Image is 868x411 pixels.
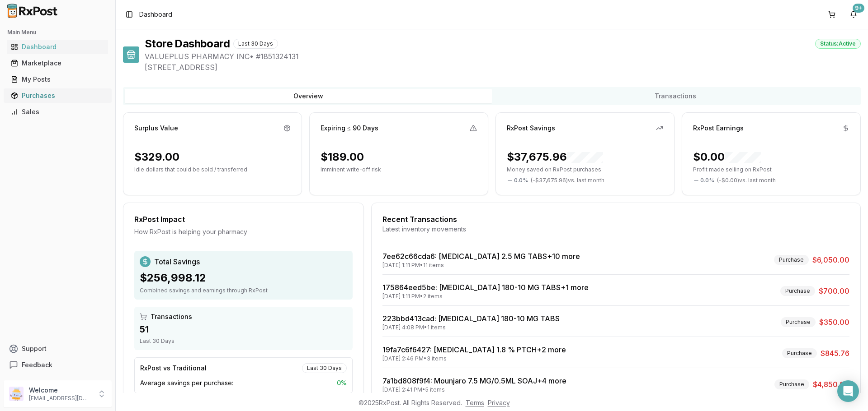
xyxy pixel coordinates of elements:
[4,40,112,54] button: Dashboard
[134,150,179,164] div: $329.00
[134,227,353,236] div: How RxPost is helping your pharmacy
[321,150,364,164] div: $189.00
[819,317,849,328] span: $350.00
[4,341,112,357] button: Support
[139,10,172,19] span: Dashboard
[382,376,566,385] a: 7a1bd808f9f4: Mounjaro 7.5 MG/0.5ML SOAJ+4 more
[382,314,560,323] a: 223bbd413cad: [MEDICAL_DATA] 180-10 MG TABS
[140,364,207,373] div: RxPost vs Traditional
[382,214,849,225] div: Recent Transactions
[782,348,817,358] div: Purchase
[145,37,230,51] h1: Store Dashboard
[140,323,347,336] div: 51
[4,357,112,373] button: Feedback
[382,324,560,331] div: [DATE] 4:08 PM • 1 items
[693,166,849,173] p: Profit made selling on RxPost
[302,363,347,373] div: Last 30 Days
[321,124,378,133] div: Expiring ≤ 90 Days
[488,399,510,406] a: Privacy
[11,75,104,84] div: My Posts
[4,105,112,119] button: Sales
[29,395,92,402] p: [EMAIL_ADDRESS][DOMAIN_NAME]
[7,55,108,71] a: Marketplace
[139,10,172,19] nav: breadcrumb
[154,256,200,267] span: Total Savings
[7,71,108,88] a: My Posts
[466,399,484,406] a: Terms
[700,177,714,184] span: 0.0 %
[134,214,353,225] div: RxPost Impact
[846,7,861,22] button: 9+
[853,4,864,13] div: 9+
[837,380,859,402] div: Open Intercom Messenger
[781,317,816,327] div: Purchase
[11,59,104,68] div: Marketplace
[134,124,178,133] div: Surplus Value
[134,166,291,173] p: Idle dollars that could be sold / transferred
[693,124,744,133] div: RxPost Earnings
[382,262,580,269] div: [DATE] 1:11 PM • 11 items
[382,386,566,393] div: [DATE] 2:41 PM • 5 items
[9,387,24,401] img: User avatar
[382,283,589,292] a: 175864eed5be: [MEDICAL_DATA] 180-10 MG TABS+1 more
[780,286,815,296] div: Purchase
[507,124,555,133] div: RxPost Savings
[382,293,589,300] div: [DATE] 1:11 PM • 2 items
[233,39,278,49] div: Last 30 Days
[22,360,52,369] span: Feedback
[11,42,104,51] div: Dashboard
[140,271,347,285] div: $256,998.12
[693,150,761,164] div: $0.00
[815,39,861,49] div: Status: Active
[382,252,580,261] a: 7ee62c66cda6: [MEDICAL_DATA] 2.5 MG TABS+10 more
[717,177,776,184] span: ( - $0.00 ) vs. last month
[382,345,566,354] a: 19fa7c6f6427: [MEDICAL_DATA] 1.8 % PTCH+2 more
[151,312,192,321] span: Transactions
[337,379,347,388] span: 0 %
[11,91,104,100] div: Purchases
[531,177,604,184] span: ( - $37,675.96 ) vs. last month
[321,166,477,173] p: Imminent write-off risk
[145,51,861,62] span: VALUEPLUS PHARMACY INC • # 1851324131
[492,89,859,103] button: Transactions
[821,348,849,359] span: $845.76
[7,104,108,120] a: Sales
[7,29,108,36] h2: Main Menu
[7,39,108,55] a: Dashboard
[774,379,809,389] div: Purchase
[125,89,492,103] button: Overview
[382,355,566,362] div: [DATE] 2:46 PM • 3 items
[4,88,112,103] button: Purchases
[140,337,347,345] div: Last 30 Days
[812,254,849,265] span: $6,050.00
[382,225,849,234] div: Latest inventory movements
[507,166,663,173] p: Money saved on RxPost purchases
[140,379,233,388] span: Average savings per purchase:
[819,286,849,296] span: $700.00
[507,150,603,164] div: $37,675.96
[514,177,528,184] span: 0.0 %
[11,107,104,116] div: Sales
[4,4,61,18] img: RxPost Logo
[774,255,809,265] div: Purchase
[813,379,849,390] span: $4,850.00
[140,287,347,294] div: Combined savings and earnings through RxPost
[29,386,92,395] p: Welcome
[4,56,112,70] button: Marketplace
[145,62,861,73] span: [STREET_ADDRESS]
[4,72,112,87] button: My Posts
[7,88,108,104] a: Purchases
